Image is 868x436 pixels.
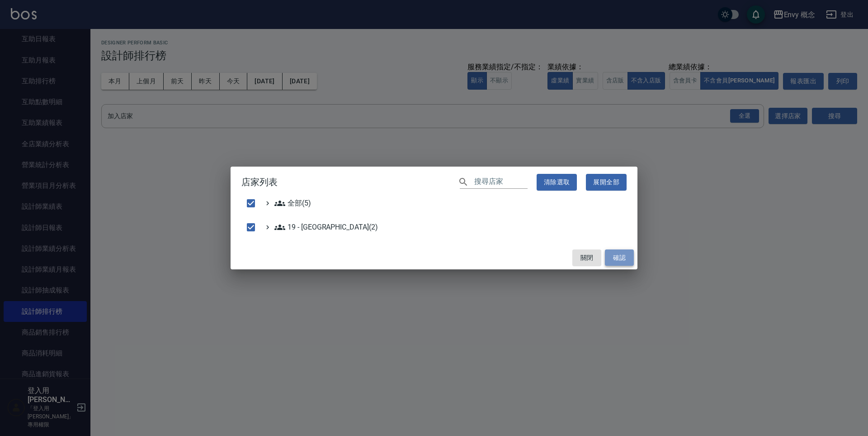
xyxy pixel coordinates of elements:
[274,198,311,209] span: 全部(5)
[605,249,634,266] button: 確認
[537,174,577,191] button: 清除選取
[586,174,627,191] button: 展開全部
[474,176,528,189] input: 搜尋店家
[572,249,601,266] button: 關閉
[231,167,637,198] h2: 店家列表
[274,222,378,233] span: 19 - [GEOGRAPHIC_DATA](2)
